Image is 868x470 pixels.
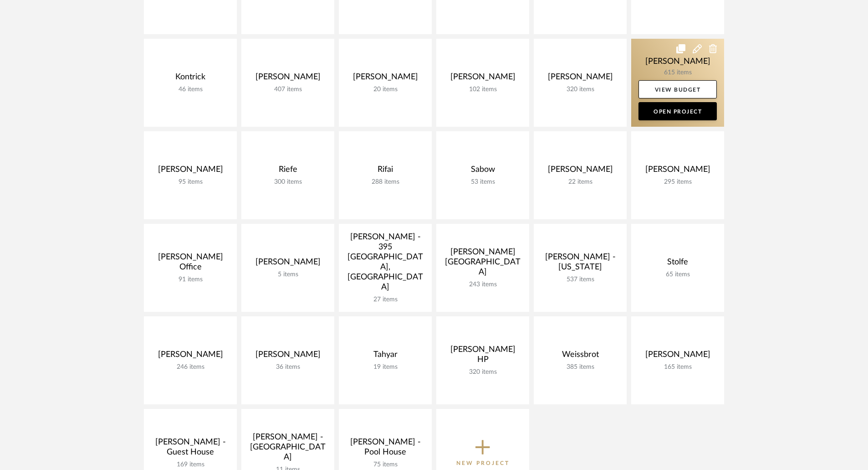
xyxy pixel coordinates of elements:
div: 22 items [541,178,619,186]
div: [PERSON_NAME] Office [151,252,230,276]
div: 53 items [444,178,522,186]
div: [PERSON_NAME] [249,350,327,363]
div: [PERSON_NAME] - Guest House [151,437,230,461]
div: Riefe [249,165,327,178]
div: [PERSON_NAME] [249,257,327,271]
div: 5 items [249,271,327,279]
div: 102 items [444,86,522,93]
div: 288 items [346,178,424,186]
div: Sabow [444,165,522,178]
div: 320 items [444,368,522,376]
div: 91 items [151,276,230,284]
div: 320 items [541,86,619,93]
div: [PERSON_NAME] [541,72,619,86]
div: [PERSON_NAME] - 395 [GEOGRAPHIC_DATA], [GEOGRAPHIC_DATA] [346,232,424,296]
div: 20 items [346,86,424,93]
div: 246 items [151,363,230,371]
div: [PERSON_NAME] - Pool House [346,437,424,461]
div: 65 items [638,271,717,279]
div: Weissbrot [541,350,619,363]
div: [PERSON_NAME] [444,72,522,86]
div: 300 items [249,178,327,186]
div: 36 items [249,363,327,371]
div: 19 items [346,363,424,371]
div: [PERSON_NAME] [638,165,717,178]
div: 75 items [346,461,424,469]
div: 243 items [444,281,522,289]
div: 27 items [346,296,424,304]
div: 165 items [638,363,717,371]
div: [PERSON_NAME] [638,350,717,363]
div: [PERSON_NAME][GEOGRAPHIC_DATA] [444,247,522,281]
div: 295 items [638,178,717,186]
div: Kontrick [151,72,230,86]
div: [PERSON_NAME] - [US_STATE] [541,252,619,276]
div: [PERSON_NAME] - [GEOGRAPHIC_DATA] [249,432,327,466]
div: 95 items [151,178,230,186]
div: [PERSON_NAME] [541,165,619,178]
a: View Budget [638,80,717,98]
div: 537 items [541,276,619,284]
div: 46 items [151,86,230,93]
div: 407 items [249,86,327,93]
div: 385 items [541,363,619,371]
div: [PERSON_NAME] [249,72,327,86]
p: New Project [456,459,510,468]
div: 169 items [151,461,230,469]
div: Stolfe [638,257,717,271]
div: [PERSON_NAME] [151,165,230,178]
div: Tahyar [346,350,424,363]
div: [PERSON_NAME] HP [444,345,522,368]
div: [PERSON_NAME] [151,350,230,363]
div: Rifai [346,165,424,178]
a: Open Project [638,102,717,120]
div: [PERSON_NAME] [346,72,424,86]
